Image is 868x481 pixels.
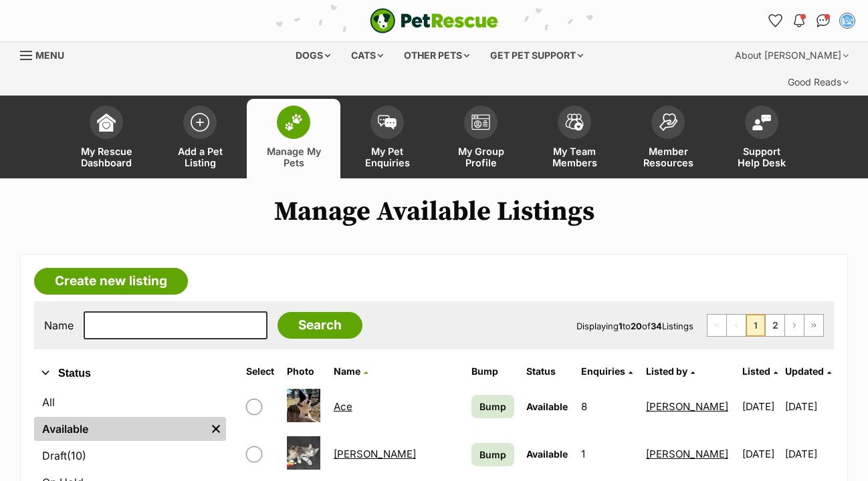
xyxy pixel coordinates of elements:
[471,395,514,418] a: Bump
[241,361,280,382] th: Select
[817,14,831,27] img: chat-41dd97257d64d25036548639549fe6c8038ab92f7586957e7f3b1b290dea8141.svg
[526,401,568,412] span: Available
[788,10,810,31] button: Notifications
[581,365,633,377] a: Enquiries
[20,42,74,66] a: Menu
[785,315,804,336] a: Next page
[263,146,324,168] span: Manage My Pets
[737,383,784,430] td: [DATE]
[34,390,226,414] a: All
[778,69,858,96] div: Good Reads
[395,42,479,69] div: Other pets
[646,365,695,377] a: Listed by
[247,99,340,178] a: Manage My Pets
[766,315,784,336] a: Page 2
[481,42,592,69] div: Get pet support
[34,268,188,295] a: Create new listing
[34,444,226,468] a: Draft
[737,431,784,477] td: [DATE]
[191,113,209,132] img: add-pet-listing-icon-0afa8454b4691262ce3f59096e99ab1cd57d4a30225e0717b998d2c9b9846f56.svg
[528,99,621,178] a: My Team Members
[284,114,303,131] img: manage-my-pets-icon-02211641906a0b7f246fdf0571729dbe1e7629f14944591b6c1af311fb30b64b.svg
[726,42,858,69] div: About [PERSON_NAME]
[342,42,393,69] div: Cats
[334,365,360,377] span: Name
[732,146,792,168] span: Support Help Desk
[451,146,511,168] span: My Group Profile
[34,365,226,382] button: Status
[715,99,808,178] a: Support Help Desk
[646,400,728,413] a: [PERSON_NAME]
[764,10,858,31] ul: Account quick links
[471,114,490,130] img: group-profile-icon-3fa3cf56718a62981997c0bc7e787c4b2cf8bcc04b72c1350f741eb67cf2f40e.svg
[752,114,771,130] img: help-desk-icon-fdf02630f3aa405de69fd3d07c3f3aa587a6932b1a1747fa1d2bba05be0121f9.svg
[708,315,726,336] span: First page
[67,448,86,464] span: (10)
[651,321,662,331] strong: 34
[746,315,765,336] span: Page 1
[466,361,520,382] th: Bump
[619,321,623,331] strong: 1
[378,115,397,130] img: pet-enquiries-icon-7e3ad2cf08bfb03b45e93fb7055b45f3efa6380592205ae92323e6603595dc1f.svg
[479,448,506,462] span: Bump
[576,431,639,477] td: 1
[727,315,746,336] span: Previous page
[35,49,64,61] span: Menu
[434,99,528,178] a: My Group Profile
[794,14,804,27] img: notifications-46538b983faf8c2785f20acdc204bb7945ddae34d4c08c2a6579f10ce5e182be.svg
[97,113,116,132] img: dashboard-icon-eb2f2d2d3e046f16d808141f083e7271f6b2e854fb5c12c21221c1fb7104beca.svg
[581,365,625,377] span: translation missing: en.admin.listings.index.attributes.enquiries
[44,319,74,331] label: Name
[334,400,352,413] a: Ace
[631,321,642,331] strong: 20
[340,99,434,178] a: My Pet Enquiries
[837,10,858,31] button: My account
[370,8,498,33] img: logo-e224e6f780fb5917bec1dbf3a21bbac754714ae5b6737aabdf751b685950b380.svg
[659,113,677,131] img: member-resources-icon-8e73f808a243e03378d46382f2149f9095a855e16c252ad45f914b54edf8863c.svg
[526,448,568,460] span: Available
[153,99,247,178] a: Add a Pet Listing
[544,146,605,168] span: My Team Members
[170,146,230,168] span: Add a Pet Listing
[646,448,728,460] a: [PERSON_NAME]
[742,365,778,377] a: Listed
[357,146,417,168] span: My Pet Enquiries
[565,114,584,131] img: team-members-icon-5396bd8760b3fe7c0b43da4ab00e1e3bb1a5d9ba89233759b79545d2d3fc5d0d.svg
[282,361,326,382] th: Photo
[785,365,831,377] a: Updated
[841,14,854,27] img: susan bullen profile pic
[764,10,786,31] a: Favourites
[742,365,770,377] span: Listed
[804,315,823,336] a: Last page
[785,383,833,430] td: [DATE]
[576,321,693,331] span: Displaying to of Listings
[621,99,715,178] a: Member Resources
[278,312,362,339] input: Search
[646,365,687,377] span: Listed by
[206,417,226,441] a: Remove filter
[521,361,574,382] th: Status
[471,443,514,466] a: Bump
[76,146,136,168] span: My Rescue Dashboard
[707,314,824,337] nav: Pagination
[334,365,368,377] a: Name
[286,42,340,69] div: Dogs
[60,99,153,178] a: My Rescue Dashboard
[638,146,698,168] span: Member Resources
[785,431,833,477] td: [DATE]
[576,383,639,430] td: 8
[370,8,498,33] a: PetRescue
[334,448,416,460] a: [PERSON_NAME]
[34,417,206,441] a: Available
[785,365,824,377] span: Updated
[479,399,506,414] span: Bump
[812,10,834,31] a: Conversations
